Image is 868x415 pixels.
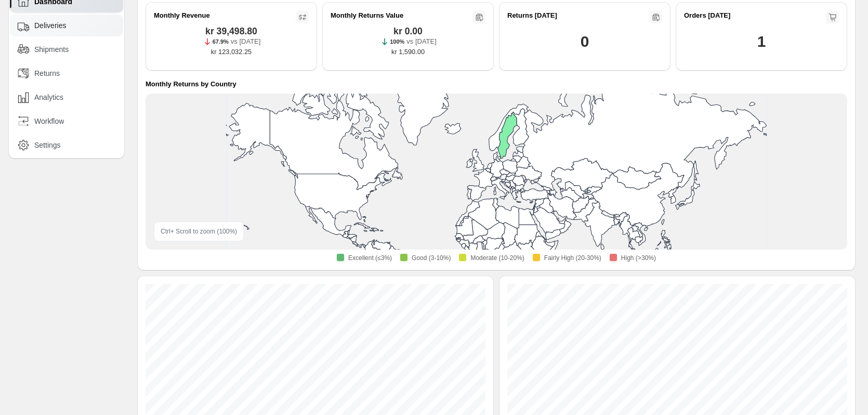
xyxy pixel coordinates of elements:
[470,254,524,262] span: Moderate (10-20%)
[211,47,252,57] span: kr 123,032.25
[390,38,404,45] span: 100%
[544,254,601,262] span: Fairly High (20-30%)
[34,68,60,79] span: Returns
[34,116,64,126] span: Workflow
[621,254,656,262] span: High (>30%)
[34,92,63,102] span: Analytics
[231,36,261,47] p: vs [DATE]
[146,79,236,89] h4: Monthly Returns by Country
[412,254,451,262] span: Good (3-10%)
[34,140,61,150] span: Settings
[348,254,392,262] span: Excellent (≤3%)
[581,31,589,52] h1: 0
[507,10,557,21] h2: Returns [DATE]
[213,38,229,45] span: 67.9%
[331,10,403,21] h2: Monthly Returns Value
[34,44,69,55] span: Shipments
[34,20,66,31] span: Deliveries
[154,10,210,21] h2: Monthly Revenue
[205,26,257,36] span: kr 39,498.80
[406,36,437,47] p: vs [DATE]
[154,222,244,241] div: Ctrl + Scroll to zoom ( 100 %)
[391,47,425,57] span: kr 1,590.00
[684,10,730,21] h2: Orders [DATE]
[757,31,766,52] h1: 1
[393,26,423,36] span: kr 0.00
